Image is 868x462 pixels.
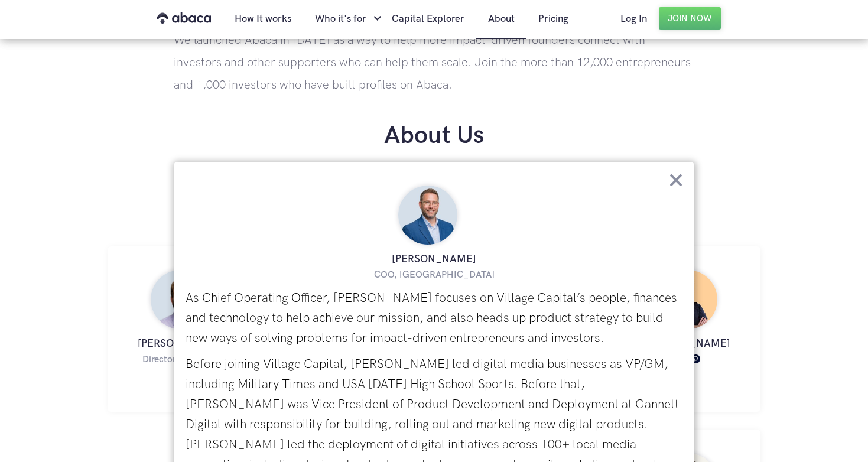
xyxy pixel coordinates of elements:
h3: [PERSON_NAME] [186,250,682,268]
h3: [PERSON_NAME] [119,335,241,353]
img: Pixelmatters [691,354,700,363]
h4: COO, [GEOGRAPHIC_DATA] [374,269,495,281]
a: Join Now [659,7,721,30]
h4: Director, Abaca [142,354,206,365]
p: As Chief Operating Officer, [PERSON_NAME] focuses on Village Capital’s people, finances and techn... [186,288,682,349]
